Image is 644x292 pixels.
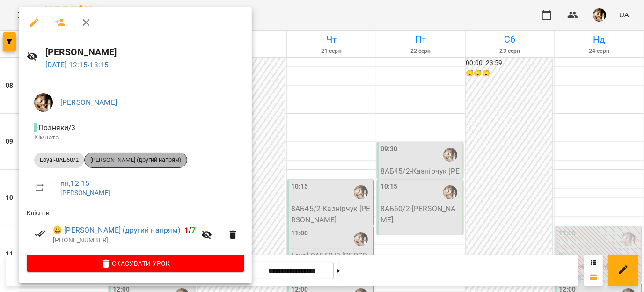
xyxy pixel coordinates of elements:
[53,236,196,245] p: [PHONE_NUMBER]
[27,208,244,255] ul: Клієнти
[45,45,244,59] h6: [PERSON_NAME]
[34,228,45,239] svg: Візит сплачено
[60,189,110,197] a: [PERSON_NAME]
[60,179,89,188] a: пн , 12:15
[184,226,189,234] span: 1
[84,153,187,168] div: [PERSON_NAME] (другий напрям)
[27,255,244,272] button: Скасувати Урок
[85,156,187,164] span: [PERSON_NAME] (другий напрям)
[34,258,237,269] span: Скасувати Урок
[53,225,181,236] a: 😀 [PERSON_NAME] (другий напрям)
[34,156,84,164] span: Loyal-8АБ60/2
[191,226,196,234] span: 7
[34,93,53,112] img: 0162ea527a5616b79ea1cf03ccdd73a5.jpg
[34,133,237,142] p: Кімната
[184,226,196,234] b: /
[45,60,109,69] a: [DATE] 12:15-13:15
[34,123,78,132] span: - Позняки/3
[60,98,117,107] a: [PERSON_NAME]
